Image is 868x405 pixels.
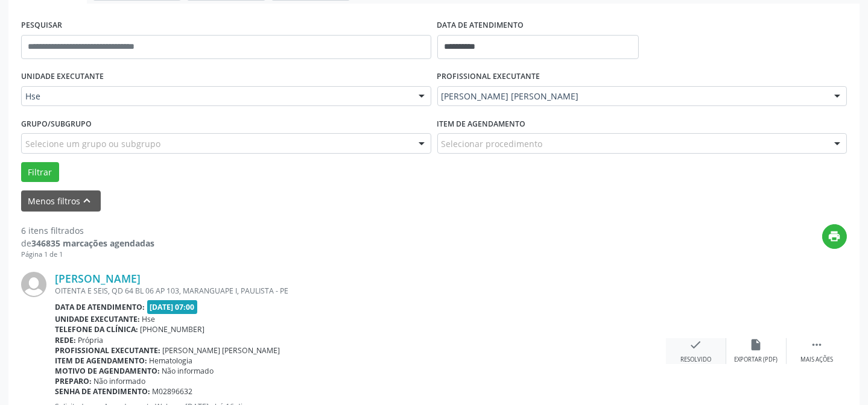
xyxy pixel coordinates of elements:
span: Hse [142,314,156,324]
label: PROFISSIONAL EXECUTANTE [437,67,540,86]
span: M02896632 [153,386,193,397]
span: [PERSON_NAME] [PERSON_NAME] [442,90,823,102]
span: Não informado [94,376,146,386]
span: [DATE] 07:00 [147,300,198,314]
label: UNIDADE EXECUTANTE [21,67,104,86]
b: Senha de atendimento: [55,386,150,397]
span: Não informado [162,366,214,376]
img: img [21,272,46,297]
span: Própria [78,335,104,345]
i: print [828,230,841,243]
b: Profissional executante: [55,345,160,356]
b: Unidade executante: [55,314,140,324]
label: Grupo/Subgrupo [21,115,92,133]
a: [PERSON_NAME] [55,272,141,285]
b: Item de agendamento: [55,356,147,366]
b: Data de atendimento: [55,302,145,312]
span: [PERSON_NAME] [PERSON_NAME] [163,345,280,356]
strong: 346835 marcações agendadas [31,237,154,249]
span: Selecione um grupo ou subgrupo [25,137,160,150]
label: Item de agendamento [437,115,526,133]
i: check [689,338,703,351]
i: insert_drive_file [750,338,763,351]
div: 6 itens filtrados [21,224,154,237]
div: Mais ações [800,356,833,364]
span: Hse [25,90,407,102]
b: Preparo: [55,376,92,386]
b: Telefone da clínica: [55,324,138,334]
div: Exportar (PDF) [735,356,778,364]
span: Hematologia [150,356,193,366]
div: Página 1 de 1 [21,250,154,260]
i:  [810,338,823,351]
b: Rede: [55,335,76,345]
button: print [822,224,847,249]
div: de [21,237,154,250]
button: Filtrar [21,162,59,183]
div: Resolvido [680,356,711,364]
b: Motivo de agendamento: [55,366,160,376]
label: DATA DE ATENDIMENTO [437,16,524,35]
span: [PHONE_NUMBER] [141,324,205,334]
label: PESQUISAR [21,16,62,35]
i: keyboard_arrow_up [81,194,94,207]
span: Selecionar procedimento [442,137,543,150]
button: Menos filtroskeyboard_arrow_up [21,190,101,212]
div: OITENTA E SEIS, QD 64 BL 06 AP 103, MARANGUAPE I, PAULISTA - PE [55,286,666,296]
